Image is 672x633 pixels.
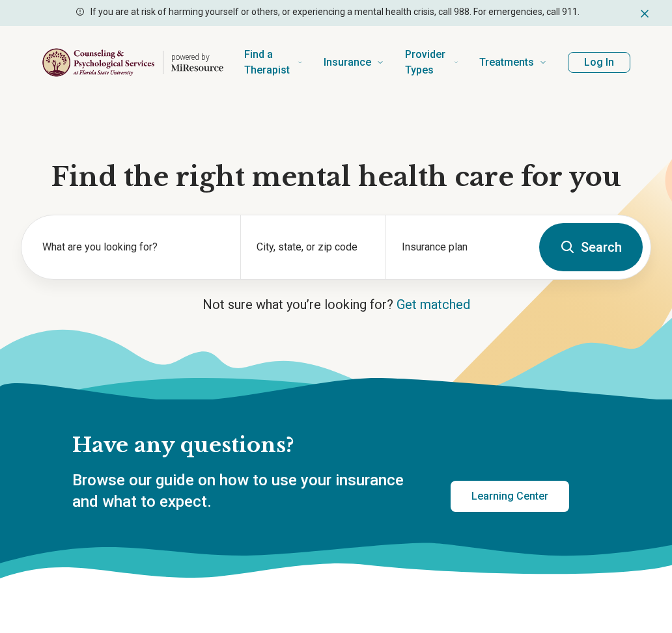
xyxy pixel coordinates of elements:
[42,239,225,255] label: What are you looking for?
[42,42,223,83] a: Home page
[405,36,458,88] a: Provider Types
[324,36,384,88] a: Insurance
[397,297,470,312] a: Get matched
[21,160,651,194] h1: Find the right mental health care for you
[451,481,569,512] a: Learning Center
[72,432,569,459] h2: Have any questions?
[72,470,419,513] p: Browse our guide on how to use your insurance and what to expect.
[539,223,643,271] button: Search
[479,36,547,88] a: Treatments
[91,5,580,19] p: If you are at risk of harming yourself or others, or experiencing a mental health crisis, call 98...
[244,36,303,88] a: Find a Therapist
[324,53,371,72] span: Insurance
[638,5,651,21] button: Dismiss
[171,52,223,62] p: powered by
[479,53,534,72] span: Treatments
[405,46,449,79] span: Provider Types
[21,295,651,314] p: Not sure what you’re looking for?
[568,52,630,73] button: Log In
[244,46,292,79] span: Find a Therapist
